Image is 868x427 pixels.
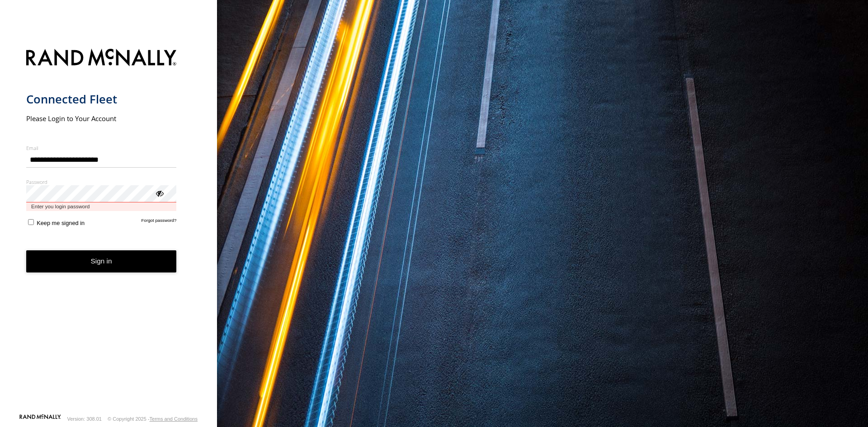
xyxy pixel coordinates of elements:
[28,219,34,225] input: Keep me signed in
[26,202,177,211] span: Enter you login password
[37,220,85,226] span: Keep me signed in
[155,188,164,197] div: ViewPassword
[26,178,177,185] label: Password
[26,114,177,123] h2: Please Login to Your Account
[108,416,198,422] div: © Copyright 2025 -
[142,218,177,226] a: Forgot password?
[26,145,177,151] label: Email
[26,92,177,107] h1: Connected Fleet
[19,414,61,423] a: Visit our Website
[150,416,198,422] a: Terms and Conditions
[26,47,177,70] img: Rand McNally
[67,416,102,422] div: Version: 308.01
[26,43,191,413] form: main
[26,250,177,272] button: Sign in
